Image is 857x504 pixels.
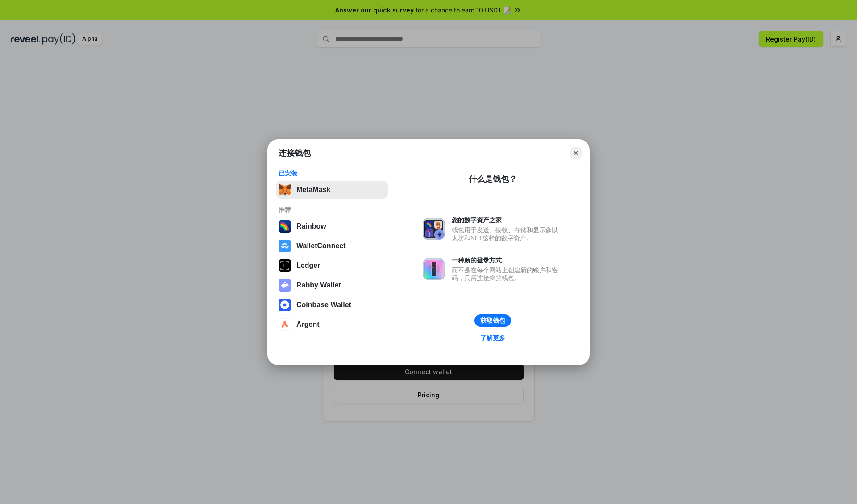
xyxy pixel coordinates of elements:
[423,258,445,280] img: svg+xml,%3Csvg%20xmlns%3D%22http%3A%2F%2Fwww.w3.org%2F2000%2Fsvg%22%20fill%3D%22none%22%20viewBox...
[279,148,311,158] h1: 连接钱包
[452,226,562,242] div: 钱包用于发送、接收、存储和显示像以太坊和NFT这样的数字资产。
[423,218,445,240] img: svg+xml,%3Csvg%20xmlns%3D%22http%3A%2F%2Fwww.w3.org%2F2000%2Fsvg%22%20fill%3D%22none%22%20viewBox...
[296,301,351,309] div: Coinbase Wallet
[276,257,388,275] button: Ledger
[279,169,385,177] div: 已安装
[452,256,562,264] div: 一种新的登录方式
[276,296,388,314] button: Coinbase Wallet
[279,220,291,233] img: svg+xml,%3Csvg%20width%3D%22120%22%20height%3D%22120%22%20viewBox%3D%220%200%20120%20120%22%20fil...
[480,317,505,325] div: 获取钱包
[276,237,388,255] button: WalletConnect
[276,217,388,235] button: Rainbow
[570,147,582,159] button: Close
[276,181,388,199] button: MetaMask
[452,266,562,282] div: 而不是在每个网站上创建新的账户和密码，只需连接您的钱包。
[279,183,291,196] img: svg+xml,%3Csvg%20fill%3D%22none%22%20height%3D%2233%22%20viewBox%3D%220%200%2035%2033%22%20width%...
[480,334,505,342] div: 了解更多
[452,216,562,224] div: 您的数字资产之家
[469,174,517,184] div: 什么是钱包？
[276,276,388,294] button: Rabby Wallet
[296,321,320,329] div: Argent
[279,206,385,214] div: 推荐
[279,318,291,331] img: svg+xml,%3Csvg%20width%3D%2228%22%20height%3D%2228%22%20viewBox%3D%220%200%2028%2028%22%20fill%3D...
[276,316,388,333] button: Argent
[296,222,326,230] div: Rainbow
[279,259,291,272] img: svg+xml,%3Csvg%20xmlns%3D%22http%3A%2F%2Fwww.w3.org%2F2000%2Fsvg%22%20width%3D%2228%22%20height%3...
[279,299,291,311] img: svg+xml,%3Csvg%20width%3D%2228%22%20height%3D%2228%22%20viewBox%3D%220%200%2028%2028%22%20fill%3D...
[296,242,346,250] div: WalletConnect
[296,186,330,194] div: MetaMask
[474,314,511,327] button: 获取钱包
[475,332,511,344] a: 了解更多
[296,262,320,270] div: Ledger
[279,240,291,252] img: svg+xml,%3Csvg%20width%3D%2228%22%20height%3D%2228%22%20viewBox%3D%220%200%2028%2028%22%20fill%3D...
[279,279,291,292] img: svg+xml,%3Csvg%20xmlns%3D%22http%3A%2F%2Fwww.w3.org%2F2000%2Fsvg%22%20fill%3D%22none%22%20viewBox...
[296,281,341,289] div: Rabby Wallet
